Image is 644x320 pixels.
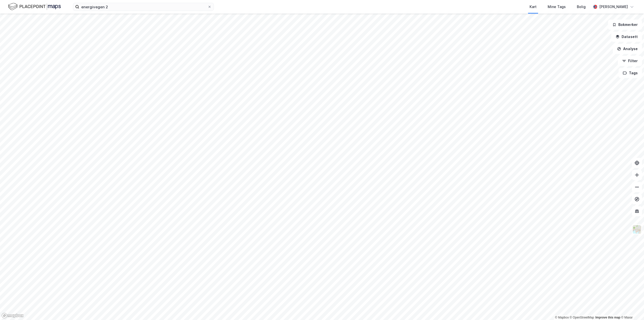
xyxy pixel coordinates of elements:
[618,56,642,66] button: Filter
[8,2,61,11] img: logo.f888ab2527a4732fd821a326f86c7f29.svg
[611,32,642,42] button: Datasett
[555,316,569,319] a: Mapbox
[619,68,642,78] button: Tags
[632,225,642,234] img: Z
[2,313,24,318] a: Mapbox homepage
[608,20,642,30] button: Bokmerker
[613,44,642,54] button: Analyse
[595,316,620,319] a: Improve this map
[530,4,537,10] div: Kart
[619,296,644,320] iframe: Chat Widget
[79,3,208,11] input: Søk på adresse, matrikkel, gårdeiere, leietakere eller personer
[570,316,594,319] a: OpenStreetMap
[548,4,566,10] div: Mine Tags
[599,4,628,10] div: [PERSON_NAME]
[577,4,586,10] div: Bolig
